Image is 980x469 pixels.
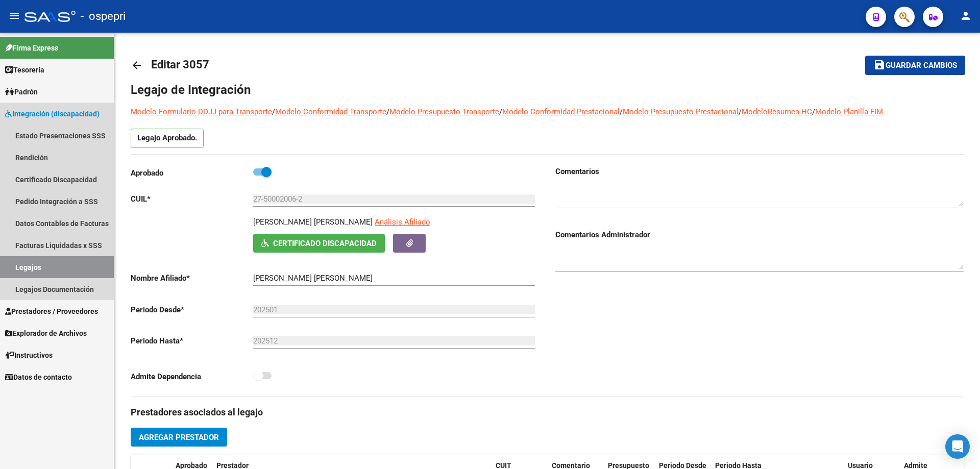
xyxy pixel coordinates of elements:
[131,405,964,419] h3: Prestadores asociados al legajo
[131,59,143,71] mat-icon: arrow_back
[275,107,386,116] a: Modelo Conformidad Transporte
[389,107,499,116] a: Modelo Presupuesto Transporte
[151,58,209,71] span: Editar 3057
[131,193,253,205] p: CUIL
[253,216,373,228] p: [PERSON_NAME] [PERSON_NAME]
[5,42,58,54] span: Firma Express
[5,350,53,361] span: Instructivos
[865,56,965,75] button: Guardar cambios
[5,306,98,317] span: Prestadores / Proveedores
[5,108,100,119] span: Integración (discapacidad)
[131,82,964,98] h1: Legajo de Integración
[8,10,20,22] mat-icon: menu
[815,107,883,116] a: Modelo Planilla FIM
[131,107,272,116] a: Modelo Formulario DDJJ para Transporte
[131,335,253,347] p: Periodo Hasta
[131,273,253,284] p: Nombre Afiliado
[273,239,377,248] span: Certificado Discapacidad
[131,371,253,382] p: Admite Dependencia
[131,304,253,315] p: Periodo Desde
[131,129,204,148] p: Legajo Aprobado.
[873,59,886,71] mat-icon: save
[375,217,430,227] span: Análisis Afiliado
[5,86,38,97] span: Padrón
[5,328,87,339] span: Explorador de Archivos
[81,5,126,28] span: - ospepri
[131,167,253,179] p: Aprobado
[742,107,812,116] a: ModeloResumen HC
[131,428,227,447] button: Agregar Prestador
[623,107,739,116] a: Modelo Presupuesto Prestacional
[555,229,964,240] h3: Comentarios Administrador
[555,166,964,177] h3: Comentarios
[5,64,44,76] span: Tesorería
[253,234,385,253] button: Certificado Discapacidad
[960,10,972,22] mat-icon: person
[5,372,72,383] span: Datos de contacto
[502,107,620,116] a: Modelo Conformidad Prestacional
[886,61,957,70] span: Guardar cambios
[945,434,970,459] div: Open Intercom Messenger
[139,433,219,442] span: Agregar Prestador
